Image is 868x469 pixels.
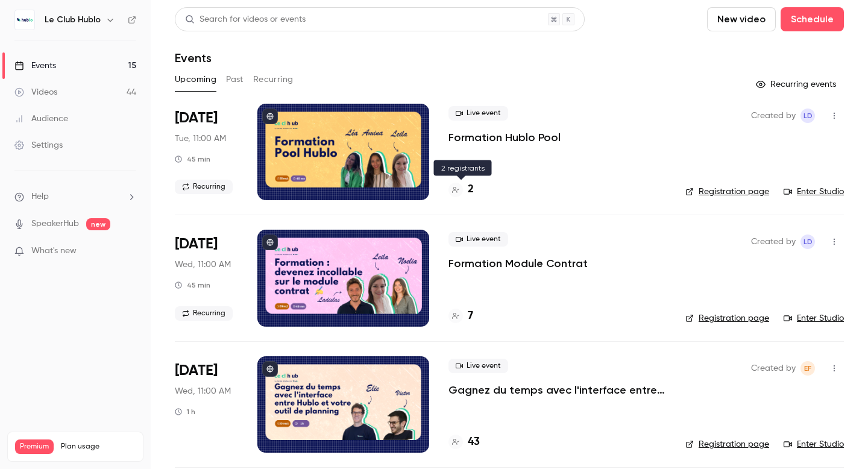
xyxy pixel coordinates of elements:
[751,109,796,123] span: Created by
[781,7,844,31] button: Schedule
[448,256,588,271] a: Formation Module Contrat
[31,218,79,230] a: SpeakerHub
[468,434,480,450] h4: 43
[751,361,796,376] span: Created by
[448,232,508,247] span: Live event
[685,312,769,324] a: Registration page
[784,312,844,324] a: Enter Studio
[86,218,110,230] span: new
[122,246,136,257] iframe: Noticeable Trigger
[468,308,473,324] h4: 7
[185,13,306,26] div: Search for videos or events
[784,186,844,198] a: Enter Studio
[14,113,68,125] div: Audience
[804,109,813,123] span: LD
[804,234,813,249] span: LD
[31,190,49,203] span: Help
[14,86,57,98] div: Videos
[175,306,233,321] span: Recurring
[175,133,226,145] span: Tue, 11:00 AM
[175,259,231,271] span: Wed, 11:00 AM
[800,109,815,123] span: Leila Domec
[15,439,54,454] span: Premium
[175,180,233,194] span: Recurring
[45,14,101,26] h6: Le Club Hublo
[14,60,56,72] div: Events
[175,407,195,417] div: 1 h
[31,245,77,257] span: What's new
[253,70,294,89] button: Recurring
[448,130,561,145] a: Formation Hublo Pool
[468,181,474,198] h4: 2
[804,361,811,376] span: EF
[61,442,136,452] span: Plan usage
[685,186,769,198] a: Registration page
[448,359,508,373] span: Live event
[175,70,216,89] button: Upcoming
[226,70,244,89] button: Past
[448,308,473,324] a: 7
[175,356,238,453] div: Sep 17 Wed, 11:00 AM (Europe/Paris)
[448,383,666,397] a: Gagnez du temps avec l'interface entre Hublo et votre outil de planning
[15,10,34,30] img: Le Club Hublo
[175,104,238,200] div: Sep 9 Tue, 11:00 AM (Europe/Paris)
[685,438,769,450] a: Registration page
[800,361,815,376] span: Elie Fol
[707,7,776,31] button: New video
[175,361,218,380] span: [DATE]
[14,190,136,203] li: help-dropdown-opener
[800,234,815,249] span: Leila Domec
[175,51,212,65] h1: Events
[448,181,474,198] a: 2
[175,280,210,290] div: 45 min
[175,234,218,254] span: [DATE]
[448,106,508,121] span: Live event
[448,434,480,450] a: 43
[175,230,238,326] div: Sep 17 Wed, 11:00 AM (Europe/Paris)
[751,234,796,249] span: Created by
[750,75,844,94] button: Recurring events
[14,139,63,151] div: Settings
[784,438,844,450] a: Enter Studio
[175,385,231,397] span: Wed, 11:00 AM
[175,154,210,164] div: 45 min
[175,109,218,128] span: [DATE]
